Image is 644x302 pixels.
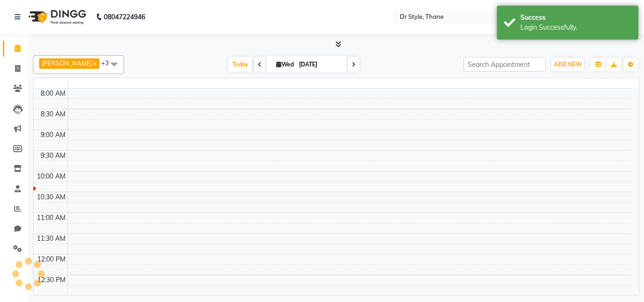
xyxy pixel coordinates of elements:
div: 10:00 AM [35,171,67,181]
input: 2025-09-03 [296,57,343,72]
span: [PERSON_NAME] [42,59,92,67]
div: Login Successfully. [520,23,631,33]
span: ADD NEW [554,61,582,68]
div: 11:00 AM [35,213,67,223]
div: Success [520,13,631,23]
div: 11:30 AM [35,234,67,244]
button: ADD NEW [552,58,584,71]
div: 9:30 AM [39,151,67,161]
a: x [92,59,97,67]
span: Wed [274,61,296,68]
div: 12:30 PM [35,275,67,285]
div: 9:00 AM [39,130,67,140]
div: 10:30 AM [35,192,67,202]
span: +3 [101,59,116,66]
b: 08047224946 [104,4,145,30]
input: Search Appointment [463,57,546,72]
div: 8:00 AM [39,89,67,98]
span: Today [229,57,252,72]
div: 12:00 PM [35,254,67,264]
img: logo [24,4,89,30]
div: 8:30 AM [39,109,67,119]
